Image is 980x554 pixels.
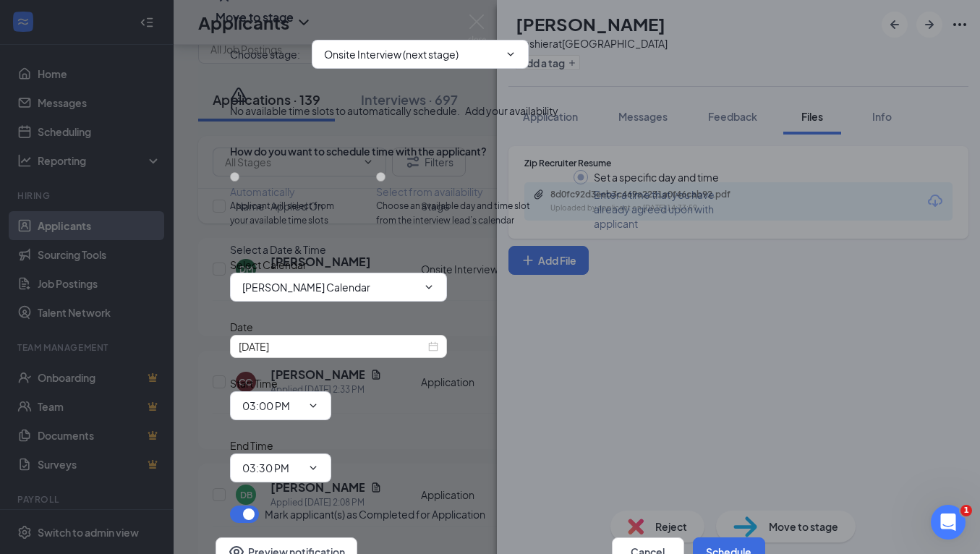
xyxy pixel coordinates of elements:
svg: ChevronDown [307,462,319,474]
div: Automatically [230,184,347,199]
span: 1 [960,505,972,516]
span: End Time [230,439,273,452]
input: Start time [242,398,302,414]
span: Date [230,320,253,333]
svg: Warning [230,86,247,103]
button: Add your availability [465,103,558,118]
iframe: Intercom live chat [931,505,966,540]
h3: Move to stage [216,9,294,25]
div: Select a Date & Time [230,242,751,257]
svg: ChevronDown [307,400,319,412]
div: How do you want to schedule time with the applicant? [230,144,751,158]
div: No available time slots to automatically schedule. [230,103,751,118]
span: Start Time [230,377,278,390]
svg: ChevronDown [423,281,435,293]
span: Choose stage : [230,46,300,62]
span: Mark applicant(s) as Completed for Application [265,506,485,523]
input: End time [242,460,302,476]
span: Applicant will select from your available time slots [230,199,347,228]
span: Choose an available day and time slot from the interview lead’s calendar [376,199,545,228]
svg: ChevronDown [505,48,516,60]
span: Select Calendar [230,258,307,271]
input: Sep 15, 2025 [239,338,425,354]
div: Select from availability [376,184,545,199]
